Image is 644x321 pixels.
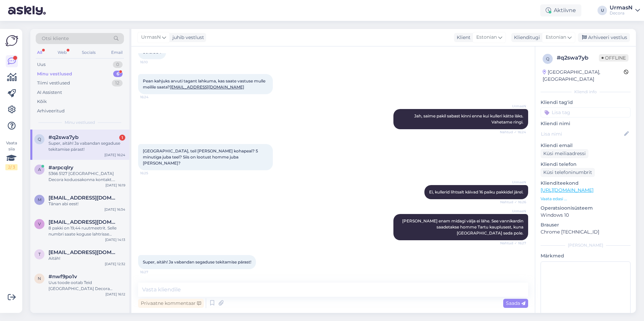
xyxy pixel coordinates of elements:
[140,270,165,275] span: 16:27
[170,34,204,41] div: juhib vestlust
[541,161,631,168] p: Kliendi telefon
[37,108,65,114] div: Arhiveeritud
[37,98,47,105] div: Kõik
[38,221,41,226] span: v
[49,249,119,255] span: terippohla@gmail.com
[501,104,526,109] span: UrmasN
[5,164,18,170] div: 2 / 3
[454,34,471,41] div: Klient
[143,259,251,264] span: Super, aitäh! Ja vabandan segaduse tekitamise pärast!
[37,61,45,68] div: Uus
[49,165,73,171] span: #arpcqlry
[578,33,630,42] div: Arhiveeri vestlus
[500,130,526,135] span: Nähtud ✓ 16:24
[110,48,124,57] div: Email
[541,187,593,193] a: [URL][DOMAIN_NAME]
[500,200,526,205] span: Nähtud ✓ 16:26
[38,167,41,172] span: a
[105,261,125,266] div: [DATE] 12:32
[105,237,125,242] div: [DATE] 14:13
[541,228,631,236] p: Chrome [TECHNICAL_ID]
[511,34,540,41] div: Klienditugi
[599,54,629,62] span: Offline
[610,5,633,10] div: UrmasN
[56,48,68,57] div: Web
[143,78,266,90] span: Pean kahjuks arvuti tagant lahkuma, kas saate vastuse mulle meilile saata?
[140,95,165,100] span: 16:24
[113,71,123,77] div: 6
[540,4,581,16] div: Aktiivne
[143,148,259,166] span: [GEOGRAPHIC_DATA], teil [PERSON_NAME] kohapeal? 5 minutiga juba teel? Siis on lootust homme juba ...
[138,299,204,308] div: Privaatne kommentaar
[557,54,599,62] div: # q2swa7yb
[598,6,607,15] div: U
[541,142,631,149] p: Kliendi email
[541,149,588,158] div: Küsi meiliaadressi
[105,292,125,297] div: [DATE] 16:12
[49,280,125,292] div: Uus toode ootab Teid [GEOGRAPHIC_DATA] Decora arvemüügis (kohe uksest sisse tulles vasakul esimen...
[37,71,72,77] div: Minu vestlused
[49,219,119,225] span: vdostojevskaja@gmail.com
[65,119,95,126] span: Minu vestlused
[541,196,631,202] p: Vaata edasi ...
[170,84,244,90] a: [EMAIL_ADDRESS][DOMAIN_NAME]
[38,276,41,281] span: n
[541,205,631,212] p: Operatsioonisüsteem
[546,56,549,61] span: q
[610,5,640,16] a: UrmasNDecora
[112,80,123,86] div: 12
[414,113,524,124] span: Jah, saime pakil sabast kinni enne kui kulleri kätte läks. Vahetame ringi.
[38,252,41,257] span: t
[501,209,526,214] span: UrmasN
[541,212,631,219] p: Windows 10
[541,107,631,117] input: Lisa tag
[541,252,631,259] p: Märkmed
[49,195,119,201] span: merle152@hotmail.com
[113,61,123,68] div: 0
[541,168,595,177] div: Küsi telefoninumbrit
[5,140,18,170] div: Vaata siia
[80,48,97,57] div: Socials
[541,99,631,106] p: Kliendi tag'id
[49,274,77,280] span: #nwf9po1v
[5,34,18,47] img: Askly Logo
[105,183,125,188] div: [DATE] 16:19
[541,180,631,187] p: Klienditeekond
[140,60,165,65] span: 16:10
[37,89,62,96] div: AI Assistent
[38,197,41,202] span: m
[541,130,623,138] input: Lisa nimi
[49,134,78,140] span: #q2swa7yb
[49,255,125,261] div: Aitäh!
[140,171,165,176] span: 16:25
[543,69,624,83] div: [GEOGRAPHIC_DATA], [GEOGRAPHIC_DATA]
[49,225,125,237] div: 8 pakki on 19,44 ruutmeetrit. Selle numbri saate koguse lahtrisse sisestada. Selle koguse hind on...
[541,242,631,248] div: [PERSON_NAME]
[500,241,526,246] span: Nähtud ✓ 16:27
[610,10,633,16] div: Decora
[49,140,125,152] div: Super, aitäh! Ja vabandan segaduse tekitamise pärast!
[501,180,526,185] span: UrmasN
[402,218,524,236] span: [PERSON_NAME] enam midagi välja ei lähe. See vannikardin saadetakse homme Tartu kauplusest, kuna ...
[429,189,523,194] span: Ei, kullerid lihtsalt käivad 16 paiku pakkidel järel.
[506,300,525,306] span: Saada
[37,80,70,86] div: Tiimi vestlused
[36,48,43,57] div: All
[119,135,125,141] div: 1
[541,89,631,95] div: Kliendi info
[49,201,125,207] div: Tãnan abi eest!
[38,137,41,142] span: q
[49,171,125,183] div: 5366 5127 [GEOGRAPHIC_DATA] Decora koduosakonna kontakt. Peaks nende [PERSON_NAME], osakonna tööt...
[104,152,125,157] div: [DATE] 16:24
[541,221,631,228] p: Brauser
[141,34,161,41] span: UrmasN
[541,120,631,127] p: Kliendi nimi
[546,34,566,41] span: Estonian
[104,207,125,212] div: [DATE] 16:34
[476,34,497,41] span: Estonian
[42,35,69,42] span: Otsi kliente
